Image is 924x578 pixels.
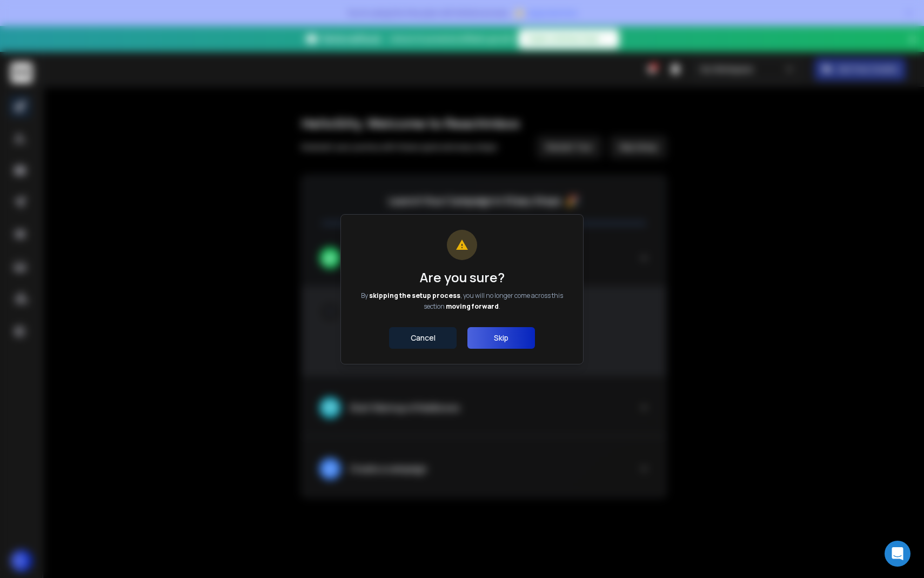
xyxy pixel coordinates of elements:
[467,327,535,349] button: Skip
[389,327,457,349] button: Cancel
[446,302,499,311] span: moving forward
[356,290,568,312] p: By , you will no longer come across this section .
[369,291,460,300] span: skipping the setup process
[885,541,910,567] div: Open Intercom Messenger
[356,269,568,286] h1: Are you sure?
